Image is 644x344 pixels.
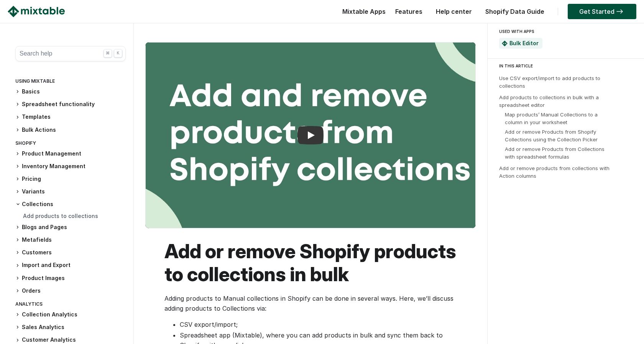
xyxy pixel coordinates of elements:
[15,150,126,158] h3: Product Management
[15,139,126,150] div: Shopify
[499,165,609,179] a: Add or remove products from collections with Action columns
[614,9,625,14] img: arrow-right.svg
[338,6,386,21] div: Mixtable Apps
[481,8,548,15] a: Shopify Data Guide
[499,75,600,89] a: Use CSV export/import to add products to collections
[8,6,65,17] img: Mixtable logo
[15,274,126,282] h3: Product Images
[15,223,126,231] h3: Blogs and Pages
[15,100,126,108] h3: Spreadsheet functionality
[499,62,637,69] div: IN THIS ARTICLE
[114,49,122,57] div: K
[15,200,126,208] h3: Collections
[499,94,599,108] a: Add products to collections in bulk with a spreadsheet editor
[505,146,605,160] a: Add or remove Products from Collections with spreadsheet formulas
[15,249,126,257] h3: Customers
[15,126,126,134] h3: Bulk Actions
[15,300,126,311] div: Analytics
[15,175,126,183] h3: Pricing
[391,8,426,15] a: Features
[15,261,126,269] h3: Import and Export
[15,162,126,170] h3: Inventory Management
[432,8,476,15] a: Help center
[509,40,539,46] a: Bulk Editor
[164,293,464,313] p: Adding products to Manual collections in Shopify can be done in several ways. Here, we’ll discuss...
[15,188,126,196] h3: Variants
[164,240,464,286] h1: Add or remove Shopify products to collections in bulk
[15,336,126,344] h3: Customer Analytics
[15,46,126,61] button: Search help ⌘ K
[15,77,126,88] div: Using Mixtable
[103,49,112,57] div: ⌘
[15,311,126,319] h3: Collection Analytics
[180,319,464,329] li: CSV export/import;
[15,113,126,121] h3: Templates
[505,129,598,143] a: Add or remove Products from Shopify Collections using the Collection Picker
[15,88,126,96] h3: Basics
[23,213,98,219] a: Add products to collections
[499,27,629,36] div: USED WITH APPS
[15,287,126,295] h3: Orders
[15,323,126,331] h3: Sales Analytics
[502,41,508,46] img: Mixtable Spreadsheet Bulk Editor App
[568,4,636,19] a: Get Started
[15,236,126,244] h3: Metafields
[505,111,598,125] a: Map products’ Manual Collections to a column in your worksheet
